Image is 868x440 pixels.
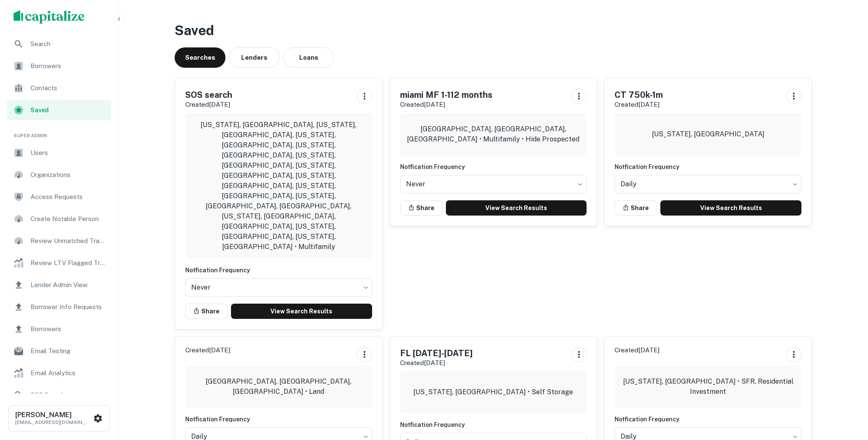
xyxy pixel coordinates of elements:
p: [US_STATE], [GEOGRAPHIC_DATA] [652,129,765,139]
a: Borrowers [7,56,111,76]
h5: miami MF 1-112 months [400,89,492,101]
a: Create Notable Person [7,209,111,229]
span: Email Analytics [31,368,106,378]
p: [US_STATE], [GEOGRAPHIC_DATA] • Self Storage [413,387,573,397]
h5: FL [DATE]-[DATE] [400,347,473,360]
p: Created [DATE] [615,100,663,110]
a: View Search Results [446,200,587,216]
p: [GEOGRAPHIC_DATA], [GEOGRAPHIC_DATA], [GEOGRAPHIC_DATA] • Multifamily • Hide Prospected [407,124,580,144]
p: Created [DATE] [400,358,473,368]
h6: Notfication Frequency [615,162,801,172]
button: Share [185,304,228,319]
a: Review LTV Flagged Transactions [7,253,111,273]
a: View Search Results [660,200,801,216]
a: Contacts [7,78,111,98]
a: Access Requests [7,187,111,207]
span: Review LTV Flagged Transactions [31,258,106,268]
a: Lender Admin View [7,275,111,295]
h6: Notfication Frequency [615,415,801,424]
h3: Saved [175,20,812,41]
span: Organizations [31,170,106,180]
a: Borrowers [7,319,111,339]
h6: Notfication Frequency [185,415,372,424]
h6: Notfication Frequency [185,266,372,275]
div: Without label [185,276,372,299]
p: [GEOGRAPHIC_DATA], [GEOGRAPHIC_DATA], [GEOGRAPHIC_DATA] • Land [192,376,365,397]
p: Created [DATE] [185,345,230,355]
a: Email Testing [7,341,111,361]
a: SOS Search [7,385,111,405]
div: Without label [400,172,587,196]
a: Review Unmatched Transactions [7,231,111,251]
span: Borrowers [31,61,106,71]
li: Super Admin [7,122,111,143]
button: Share [400,200,442,216]
a: Users [7,143,111,163]
a: Organizations [7,165,111,185]
span: Saved [31,105,106,115]
span: Contacts [31,83,106,93]
span: Email Testing [31,346,106,356]
a: View Search Results [231,304,372,319]
img: capitalize-logo.png [14,10,85,24]
button: [PERSON_NAME][EMAIL_ADDRESS][DOMAIN_NAME] [8,405,110,432]
button: Loans [283,47,334,68]
a: Borrower Info Requests [7,297,111,317]
p: Created [DATE] [615,345,659,355]
h5: CT 750k-1m [615,89,663,101]
h5: SOS search [185,89,232,101]
button: Lenders [229,47,280,68]
p: Created [DATE] [400,100,492,110]
h6: Notfication Frequency [400,420,587,429]
a: Email Analytics [7,363,111,383]
span: Review Unmatched Transactions [31,236,106,246]
span: Users [31,148,106,158]
span: Access Requests [31,192,106,202]
span: SOS Search [31,390,106,400]
p: Created [DATE] [185,100,232,110]
p: [US_STATE], [GEOGRAPHIC_DATA] • SFR, Residential Investment [621,376,795,397]
h6: [PERSON_NAME] [15,412,92,418]
button: Searches [175,47,225,68]
span: Borrowers [31,324,106,334]
p: [EMAIL_ADDRESS][DOMAIN_NAME] [15,418,92,426]
a: Search [7,34,111,54]
div: Without label [615,172,801,196]
span: Lender Admin View [31,280,106,290]
p: [US_STATE], [GEOGRAPHIC_DATA], [US_STATE], [GEOGRAPHIC_DATA], [US_STATE], [GEOGRAPHIC_DATA], [US_... [192,120,365,252]
span: Borrower Info Requests [31,302,106,312]
span: Search [31,39,106,49]
button: Share [615,200,657,216]
a: Saved [7,100,111,120]
span: Create Notable Person [31,214,106,224]
h6: Notfication Frequency [400,162,587,172]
